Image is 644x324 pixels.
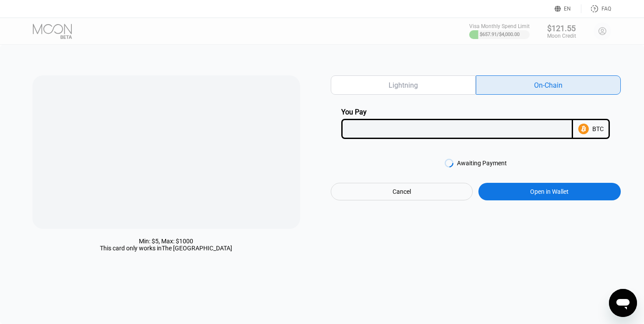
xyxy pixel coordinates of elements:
[476,75,621,95] div: On-Chain
[478,183,620,200] div: Open in Wallet
[389,81,418,90] div: Lightning
[469,23,530,29] div: Visa Monthly Spend Limit
[480,32,520,37] div: $657.91 / $4,000.00
[564,6,571,12] div: EN
[100,245,232,252] div: This card only works in The [GEOGRAPHIC_DATA]
[534,81,563,90] div: On-Chain
[555,4,581,13] div: EN
[331,108,621,139] div: You PayBTC
[530,188,569,196] div: Open in Wallet
[457,160,507,167] div: Awaiting Payment
[331,75,476,95] div: Lightning
[341,108,573,116] div: You Pay
[139,238,193,245] div: Min: $ 5 , Max: $ 1000
[592,125,604,132] div: BTC
[331,183,473,200] div: Cancel
[393,188,411,196] div: Cancel
[469,23,530,39] div: Visa Monthly Spend Limit$657.91/$4,000.00
[581,4,611,13] div: FAQ
[609,289,637,317] iframe: Button to launch messaging window
[602,6,611,12] div: FAQ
